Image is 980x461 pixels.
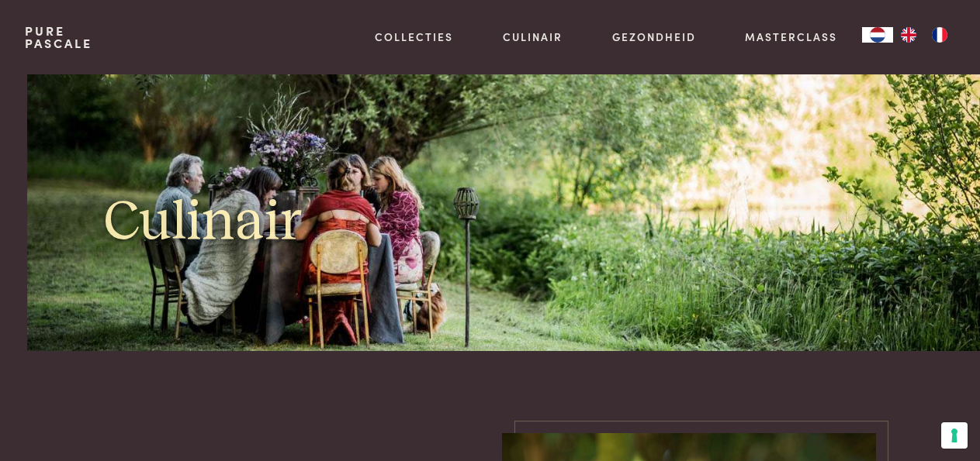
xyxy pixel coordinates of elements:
button: Uw voorkeuren voor toestemming voor trackingtechnologieën [941,422,968,449]
a: Masterclass [745,29,837,45]
a: Collecties [375,29,453,45]
div: Language [862,27,893,43]
aside: Language selected: Nederlands [862,27,955,43]
a: Culinair [503,29,563,45]
a: EN [893,27,924,43]
a: FR [924,27,955,43]
ul: Language list [893,27,955,43]
h1: Culinair [104,187,302,257]
a: Gezondheid [612,29,696,45]
a: NL [862,27,893,43]
a: PurePascale [25,25,92,50]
